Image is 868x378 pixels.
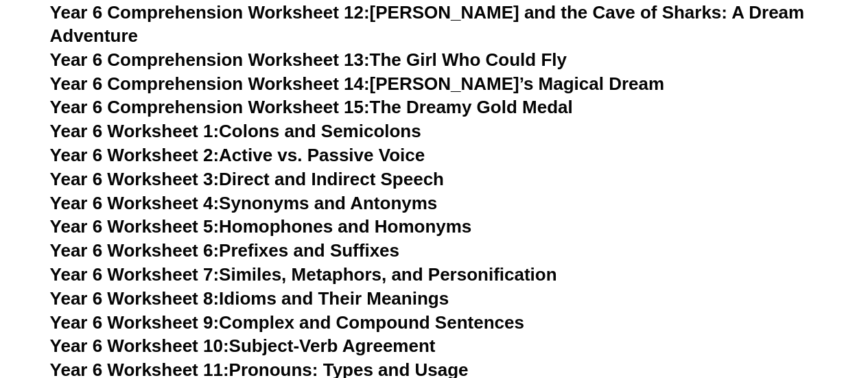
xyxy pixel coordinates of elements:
a: Year 6 Worksheet 8:Idioms and Their Meanings [50,288,449,309]
a: Year 6 Comprehension Worksheet 14:[PERSON_NAME]’s Magical Dream [50,73,664,94]
span: Year 6 Worksheet 2: [50,145,220,165]
a: Year 6 Worksheet 3:Direct and Indirect Speech [50,169,444,189]
a: Year 6 Comprehension Worksheet 13:The Girl Who Could Fly [50,49,567,70]
span: Year 6 Worksheet 9: [50,312,220,333]
a: Year 6 Worksheet 7:Similes, Metaphors, and Personification [50,264,557,285]
a: Year 6 Worksheet 9:Complex and Compound Sentences [50,312,524,333]
span: Year 6 Comprehension Worksheet 13: [50,49,370,70]
a: Year 6 Worksheet 5:Homophones and Homonyms [50,216,472,237]
span: Year 6 Worksheet 10: [50,335,229,356]
a: Year 6 Worksheet 1:Colons and Semicolons [50,121,421,141]
iframe: Chat Widget [640,223,868,378]
a: Year 6 Worksheet 4:Synonyms and Antonyms [50,193,438,213]
span: Year 6 Comprehension Worksheet 15: [50,97,370,117]
span: Year 6 Comprehension Worksheet 12: [50,2,370,23]
span: Year 6 Comprehension Worksheet 14: [50,73,370,94]
span: Year 6 Worksheet 8: [50,288,220,309]
span: Year 6 Worksheet 7: [50,264,220,285]
span: Year 6 Worksheet 1: [50,121,220,141]
span: Year 6 Worksheet 6: [50,240,220,261]
a: Year 6 Comprehension Worksheet 12:[PERSON_NAME] and the Cave of Sharks: A Dream Adventure [50,2,804,46]
a: Year 6 Worksheet 2:Active vs. Passive Voice [50,145,425,165]
a: Year 6 Worksheet 6:Prefixes and Suffixes [50,240,399,261]
a: Year 6 Comprehension Worksheet 15:The Dreamy Gold Medal [50,97,573,117]
span: Year 6 Worksheet 5: [50,216,220,237]
span: Year 6 Worksheet 3: [50,169,220,189]
a: Year 6 Worksheet 10:Subject-Verb Agreement [50,335,436,356]
span: Year 6 Worksheet 4: [50,193,220,213]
